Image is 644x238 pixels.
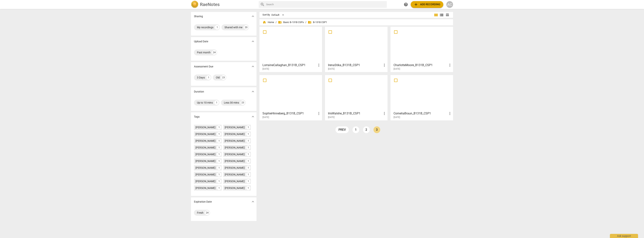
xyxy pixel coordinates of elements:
div: [PERSON_NAME] [195,173,215,176]
span: Add recording [414,2,440,7]
input: Search [266,1,385,7]
span: home [262,20,266,24]
a: LorraineCallaghan_B131B_CSP1[DATE] [261,28,321,70]
p: Tags [194,115,200,119]
div: 1 [246,159,250,163]
div: 1 [217,179,221,183]
div: [PERSON_NAME] [195,159,215,163]
span: more_vert [382,63,387,67]
span: expand_more [251,64,255,69]
div: My recordings [197,25,213,29]
div: 1 [217,166,221,170]
div: [PERSON_NAME] [225,152,245,156]
span: more_vert [317,111,321,116]
span: [DATE] [394,67,400,71]
div: 20 [244,25,248,30]
button: Show more [250,64,256,69]
button: Upload [411,1,443,8]
h3: SophieHinneberg_B131B_CSP1 [262,111,317,116]
div: [PERSON_NAME] [225,125,245,129]
a: prev [335,126,349,133]
div: [PERSON_NAME] [195,179,215,183]
p: Sharing [194,14,203,18]
span: view_list [439,13,444,17]
h2: RaeNotes [200,2,220,7]
button: Show more [250,13,256,19]
div: Fresh [197,211,203,215]
button: Tile view [433,12,439,18]
div: [PERSON_NAME] [225,139,245,143]
a: SophieHinneberg_B131B_CSP1[DATE] [261,76,321,119]
h3: IrenaStika_B131B_CSP1 [328,63,382,67]
span: folder_shared [278,20,282,24]
span: more_vert [317,63,321,67]
div: 1 [246,172,250,177]
div: [PERSON_NAME] [195,146,215,149]
h3: IrisWalshe_B131B_CSP1 [328,111,382,116]
div: 1 [246,179,250,183]
div: 1 [217,186,221,190]
span: / [305,21,306,24]
div: 1 [217,159,221,163]
div: 1 [217,152,221,156]
div: 1 [217,132,221,136]
div: 1 [246,166,250,170]
div: [PERSON_NAME] [195,125,215,129]
div: [PERSON_NAME] [225,186,245,190]
a: IrenaStika_B131B_CSP1[DATE] [326,28,386,70]
p: Duration [194,90,204,94]
span: [DATE] [262,67,269,71]
p: Assessment Due [194,65,213,69]
span: expand_more [251,89,255,94]
div: 1 [246,125,250,129]
span: [DATE] [328,116,335,119]
div: 1 [246,132,250,136]
div: [PERSON_NAME] [195,139,215,143]
div: Old [216,76,220,79]
div: 1 [217,145,221,150]
div: 23 [221,75,226,80]
div: [PERSON_NAME] [195,132,215,136]
div: 1 [246,139,250,143]
span: help [404,2,408,7]
div: Up to 10 mins [197,101,213,104]
div: [PERSON_NAME] [225,173,245,176]
div: [PERSON_NAME] [225,146,245,149]
div: 1 [246,186,250,190]
span: more_vert [448,111,452,116]
button: Table view [444,12,450,18]
div: 1 [206,75,211,80]
div: 1 [214,100,219,105]
button: AC [446,1,453,8]
div: Default [271,12,285,18]
span: search [260,2,265,7]
button: Show more [250,199,256,204]
img: Logo [191,1,198,8]
div: [PERSON_NAME] [195,152,215,156]
div: [PERSON_NAME] [225,159,245,163]
span: expand_more [251,14,255,19]
div: Ask support [610,234,638,238]
span: expand_more [251,114,255,119]
a: IrisWalshe_B131B_CSP1[DATE] [326,76,386,119]
div: [PERSON_NAME] [225,179,245,183]
div: 3 Days [197,76,205,79]
h3: LorraineCallaghan_B131B_CSP1 [262,63,317,67]
button: Show more [250,39,256,44]
div: 1 [246,145,250,150]
span: [DATE] [328,67,335,71]
a: Help [402,1,409,8]
div: Sort By [262,13,270,16]
div: 1 [217,139,221,143]
button: Show more [250,89,256,94]
span: more_vert [382,111,387,116]
span: B-131B CSP1 [308,20,327,24]
h3: CorneliaBraun_B131B_CSP1 [394,111,448,116]
div: [PERSON_NAME] [225,132,245,136]
p: Upload Date [194,40,208,43]
span: view_module [434,13,438,17]
div: Past month [197,51,211,54]
button: Show more [250,114,256,119]
div: Less 30 mins [224,101,239,104]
